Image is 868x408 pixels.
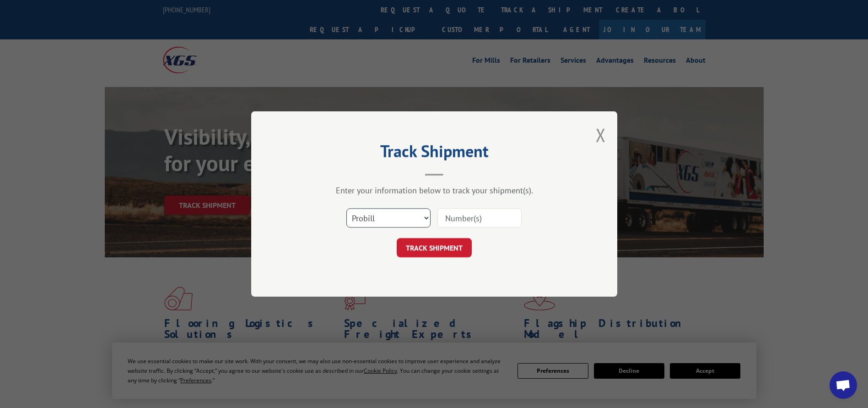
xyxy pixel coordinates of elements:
h2: Track Shipment [297,145,571,162]
button: TRACK SHIPMENT [397,238,472,257]
div: Enter your information below to track your shipment(s). [297,185,571,196]
button: Close modal [596,123,606,147]
div: Open chat [830,371,857,399]
input: Number(s) [437,208,522,228]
